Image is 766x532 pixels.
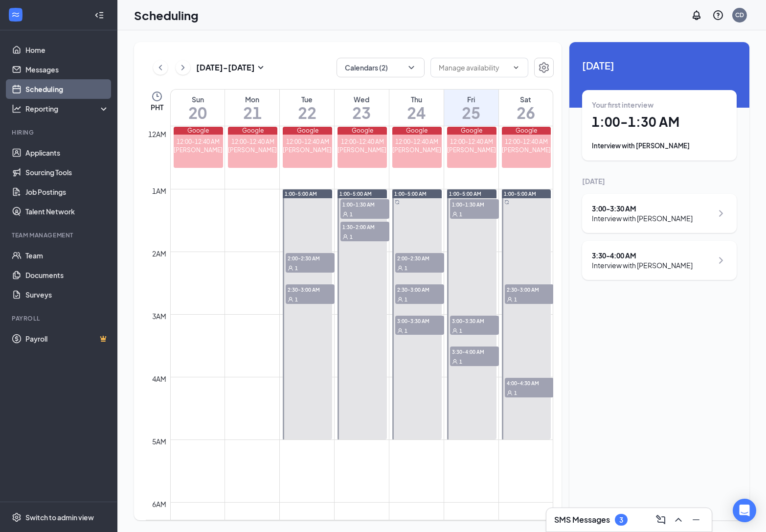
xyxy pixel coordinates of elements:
h1: 22 [280,104,334,121]
span: 1:00-1:30 AM [450,199,499,209]
div: [PERSON_NAME].Homeinstead [283,146,332,154]
button: Minimize [688,512,704,528]
div: Interview with [PERSON_NAME] [592,141,727,151]
div: [PERSON_NAME].Homeinstead [228,146,277,154]
div: Payroll [12,314,107,323]
span: 1 [459,327,462,334]
button: ChevronUp [671,512,686,528]
div: Interview with [PERSON_NAME] [592,213,693,223]
div: 12:00-12:40 AM [447,138,496,146]
div: Mon [225,94,279,104]
h1: 25 [444,104,498,121]
div: Switch to admin view [25,512,94,522]
span: 3:30-4:00 AM [450,347,499,356]
h1: Scheduling [134,7,199,23]
span: 1 [459,211,462,218]
div: Hiring [12,128,107,137]
span: PHT [151,102,163,112]
div: [PERSON_NAME].Homeinstead [338,146,387,154]
div: 12:00-12:40 AM [174,138,223,146]
div: Reporting [25,104,110,114]
div: 12:00-12:40 AM [338,138,387,146]
div: [PERSON_NAME].Homeinstead [174,146,223,154]
div: Open Intercom Messenger [733,499,756,522]
span: 2:30-3:00 AM [286,284,335,294]
span: 3:00-3:30 AM [450,316,499,325]
h1: 20 [171,104,225,121]
span: 2:30-3:00 AM [395,284,444,294]
a: Messages [25,60,109,79]
a: Job Postings [25,182,109,202]
svg: SmallChevronDown [255,62,267,73]
a: Applicants [25,143,109,162]
div: Sat [499,94,553,104]
div: Google [447,127,496,135]
div: 5am [150,436,168,447]
svg: Sync [504,200,509,205]
h1: 1:00 - 1:30 AM [592,114,727,130]
span: 1 [350,233,353,240]
button: Settings [534,58,554,77]
div: 1am [150,185,168,196]
svg: ChevronUp [673,514,684,526]
svg: ComposeMessage [655,514,667,526]
svg: User [452,359,458,365]
div: 12am [146,129,168,139]
a: Home [25,40,109,60]
button: ComposeMessage [653,512,669,528]
svg: ChevronDown [512,64,520,71]
a: Surveys [25,285,109,304]
div: Google [502,127,551,135]
div: 12:00-12:40 AM [392,138,442,146]
span: 1:00-5:00 AM [394,190,427,197]
div: 6am [150,499,168,509]
div: Interview with [PERSON_NAME] [592,260,693,270]
svg: User [288,297,293,302]
svg: ChevronRight [715,254,727,266]
span: 1 [514,296,517,303]
span: 2:00-2:30 AM [286,253,335,263]
div: Wed [335,94,389,104]
div: Google [228,127,277,135]
div: Google [174,127,223,135]
div: [PERSON_NAME].Homeinstead [447,146,496,154]
button: ChevronLeft [153,60,168,75]
a: July 23, 2025 [335,90,389,126]
div: Your first interview [592,100,727,110]
div: Tue [280,94,334,104]
svg: User [452,211,458,217]
svg: User [397,265,403,271]
div: 12:00-12:40 AM [228,138,277,146]
div: 3:30 - 4:00 AM [592,251,693,260]
a: July 22, 2025 [280,90,334,126]
h1: 23 [335,104,389,121]
div: Thu [389,94,444,104]
span: 1 [295,265,298,272]
svg: Clock [151,91,163,102]
svg: ChevronLeft [156,62,165,73]
h1: 24 [389,104,444,121]
input: Manage availability [439,62,508,73]
svg: User [342,234,348,240]
div: 4am [150,373,168,384]
span: 2:30-3:00 AM [505,284,554,294]
svg: WorkstreamLogo [11,10,21,20]
div: 3am [150,311,168,322]
div: Team Management [12,231,107,239]
a: PayrollCrown [25,329,109,348]
span: 1:00-5:00 AM [285,190,317,197]
span: 1 [459,358,462,365]
button: ChevronRight [176,60,190,75]
div: [PERSON_NAME].Homeinstead [502,146,551,154]
h1: 26 [499,104,553,121]
div: CD [735,11,744,19]
svg: Sync [395,200,400,205]
div: 12:00-12:40 AM [502,138,551,146]
div: 3:00 - 3:30 AM [592,204,693,213]
svg: ChevronRight [715,208,727,219]
h1: 21 [225,104,279,121]
svg: Settings [12,512,22,522]
svg: User [397,328,403,334]
span: 3:00-3:30 AM [395,316,444,325]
